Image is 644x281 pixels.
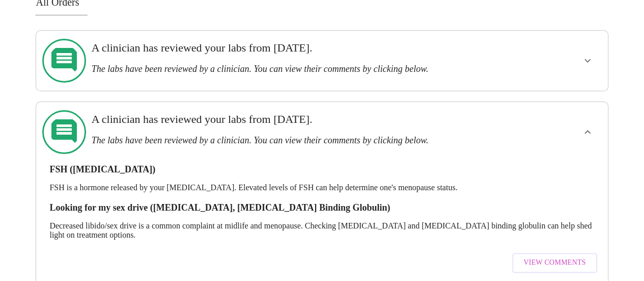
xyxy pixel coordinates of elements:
[49,183,594,192] p: FSH is a hormone released by your [MEDICAL_DATA]. Elevated levels of FSH can help determine one's...
[510,248,599,278] a: View Comments
[92,64,498,74] h3: The labs have been reviewed by a clinician. You can view their comments by clicking below.
[512,253,597,273] button: View Comments
[575,120,600,144] button: show more
[575,48,600,73] button: show more
[49,164,594,175] h3: FSH ([MEDICAL_DATA])
[92,113,498,126] h3: A clinician has reviewed your labs from [DATE].
[523,257,585,269] span: View Comments
[49,202,594,213] h3: Looking for my sex drive ([MEDICAL_DATA], [MEDICAL_DATA] Binding Globulin)
[92,135,498,146] h3: The labs have been reviewed by a clinician. You can view their comments by clicking below.
[49,221,594,240] p: Decreased libido/sex drive is a common complaint at midlife and menopause. Checking [MEDICAL_DATA...
[92,41,498,55] h3: A clinician has reviewed your labs from [DATE].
